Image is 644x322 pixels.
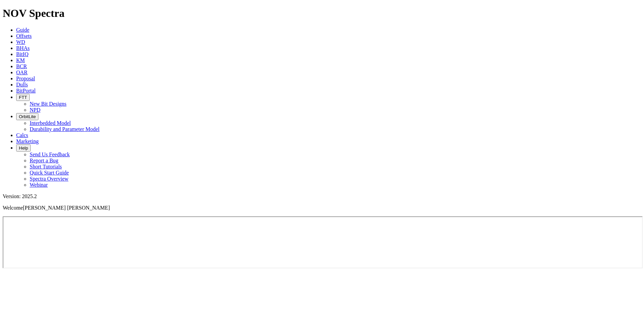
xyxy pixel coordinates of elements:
[3,7,641,20] h1: NOV Spectra
[16,82,28,87] a: Dulls
[30,120,71,126] a: Interbedded Model
[30,107,40,113] a: NPD
[16,33,32,39] a: Offsets
[30,182,48,188] a: Webinar
[16,27,29,33] a: Guide
[30,158,58,163] a: Report a Bug
[3,193,641,199] div: Version: 2025.2
[19,114,36,119] span: OrbitLite
[23,205,110,211] span: [PERSON_NAME] [PERSON_NAME]
[16,144,31,152] button: Help
[19,95,27,100] span: FTT
[16,45,30,51] a: BHAs
[16,57,25,63] a: KM
[19,145,28,151] span: Help
[16,76,35,81] a: Proposal
[30,176,68,182] a: Spectra Overview
[30,101,66,107] a: New Bit Designs
[16,63,27,69] a: BCR
[16,70,28,75] a: OAR
[16,88,36,93] a: BitPortal
[16,113,38,120] button: OrbitLite
[16,39,25,45] a: WD
[16,132,28,138] a: Calcs
[30,164,62,169] a: Short Tutorials
[30,170,69,176] a: Quick Start Guide
[16,138,39,144] a: Marketing
[16,94,30,101] button: FTT
[30,152,70,157] a: Send Us Feedback
[30,126,100,132] a: Durability and Parameter Model
[16,51,28,57] a: BitIQ
[3,205,641,211] p: Welcome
